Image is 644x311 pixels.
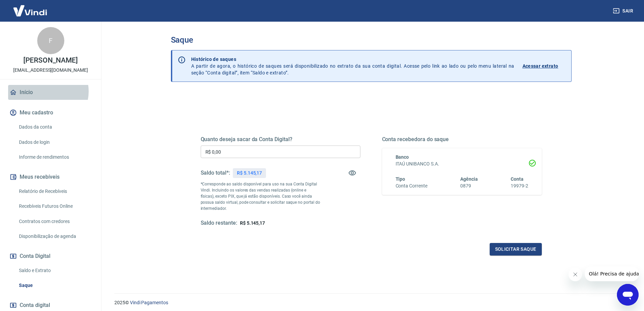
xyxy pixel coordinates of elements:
span: Tipo [396,176,405,182]
a: Disponibilização de agenda [16,229,93,243]
a: Dados da conta [16,120,93,134]
a: Contratos com credores [16,215,93,228]
h6: 19979-2 [511,182,528,190]
a: Recebíveis Futuros Online [16,199,93,213]
p: A partir de agora, o histórico de saques será disponibilizado no extrato da sua conta digital. Ac... [191,56,514,76]
button: Sair [612,5,636,17]
button: Conta Digital [8,249,93,264]
h5: Saldo restante: [201,220,237,227]
p: 2025 © [114,299,628,306]
a: Saldo e Extrato [16,264,93,277]
a: Início [8,85,93,100]
div: F [37,27,64,54]
h3: Saque [171,35,572,45]
iframe: Botão para abrir a janela de mensagens [617,284,639,306]
iframe: Fechar mensagem [569,268,582,281]
span: Banco [396,154,409,160]
p: [PERSON_NAME] [23,57,77,64]
a: Relatório de Recebíveis [16,184,93,198]
button: Solicitar saque [490,243,542,256]
p: Acessar extrato [523,63,558,69]
span: Conta [511,176,524,182]
a: Acessar extrato [523,56,566,76]
a: Informe de rendimentos [16,150,93,164]
a: Saque [16,279,93,292]
button: Meu cadastro [8,105,93,120]
p: R$ 5.145,17 [237,170,262,177]
span: Agência [460,176,478,182]
h6: 0879 [460,182,478,190]
span: R$ 5.145,17 [240,220,265,226]
h6: Conta Corrente [396,182,427,190]
button: Meus recebíveis [8,170,93,184]
h5: Conta recebedora do saque [382,136,542,143]
p: Histórico de saques [191,56,514,63]
a: Dados de login [16,135,93,149]
h6: ITAÚ UNIBANCO S.A. [396,160,528,168]
span: Conta digital [20,301,50,310]
img: Vindi [8,0,52,21]
h5: Quanto deseja sacar da Conta Digital? [201,136,360,143]
p: *Corresponde ao saldo disponível para uso na sua Conta Digital Vindi. Incluindo os valores das ve... [201,181,320,212]
h5: Saldo total*: [201,170,230,176]
span: Olá! Precisa de ajuda? [4,5,57,10]
a: Vindi Pagamentos [130,300,168,305]
iframe: Mensagem da empresa [585,266,639,281]
p: [EMAIL_ADDRESS][DOMAIN_NAME] [13,67,88,74]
